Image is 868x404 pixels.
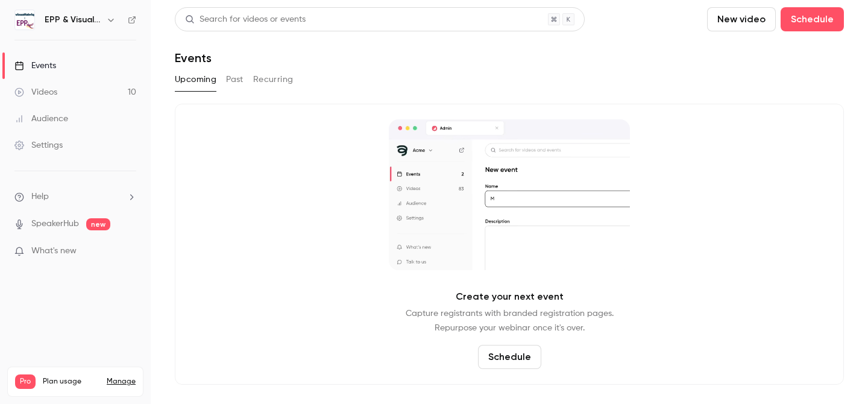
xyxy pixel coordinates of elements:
p: Create your next event [456,289,564,304]
p: Capture registrants with branded registration pages. Repurpose your webinar once it's over. [406,306,614,335]
button: Schedule [781,7,844,31]
button: Recurring [253,70,294,89]
button: Schedule [478,345,541,369]
li: help-dropdown-opener [14,191,136,203]
span: Plan usage [43,377,99,387]
a: Manage [107,377,136,387]
span: What's new [31,245,77,257]
div: Settings [14,139,63,151]
button: Upcoming [175,70,216,89]
div: Events [14,60,56,72]
button: New video [707,7,776,31]
button: Past [226,70,244,89]
h1: Events [175,51,212,65]
span: Pro [15,374,36,389]
span: Help [31,191,49,203]
a: SpeakerHub [31,218,79,230]
span: new [86,218,110,230]
div: Videos [14,86,57,98]
div: Search for videos or events [185,13,306,26]
div: Audience [14,113,68,125]
img: EPP & Visualfabriq [15,10,34,30]
iframe: Noticeable Trigger [122,246,136,257]
h6: EPP & Visualfabriq [45,14,101,26]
